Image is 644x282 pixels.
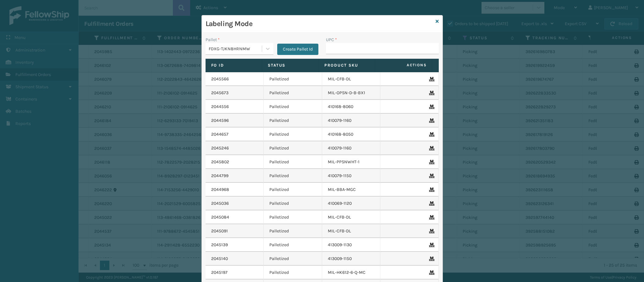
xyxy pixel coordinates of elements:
[211,76,229,82] a: 2045566
[429,132,433,137] i: Remove From Pallet
[324,62,369,68] label: Product SKU
[429,270,433,275] i: Remove From Pallet
[264,210,322,224] td: Palletized
[322,169,381,183] td: 410079-1150
[322,252,381,266] td: 413009-1150
[211,228,228,234] a: 2045091
[322,86,381,100] td: MIL-OPSN-D-B-BX1
[322,72,381,86] td: MIL-CFB-DL
[264,266,322,279] td: Palletized
[211,242,228,248] a: 2045139
[211,214,229,220] a: 2045084
[322,183,381,197] td: MIL-BBA-MGC
[429,91,433,95] i: Remove From Pallet
[264,127,322,141] td: Palletized
[211,256,228,262] a: 2045140
[264,155,322,169] td: Palletized
[264,86,322,100] td: Palletized
[211,104,229,110] a: 2044556
[429,229,433,233] i: Remove From Pallet
[322,114,381,127] td: 410079-1160
[264,72,322,86] td: Palletized
[429,77,433,81] i: Remove From Pallet
[277,44,318,55] button: Create Pallet Id
[322,141,381,155] td: 410079-1160
[429,243,433,247] i: Remove From Pallet
[264,114,322,127] td: Palletized
[264,252,322,266] td: Palletized
[429,257,433,261] i: Remove From Pallet
[377,60,430,70] span: Actions
[211,173,228,179] a: 2044799
[209,46,262,52] div: FDXG-TJKN8HRNMW
[211,159,229,165] a: 2045802
[326,36,337,43] label: UPC
[264,169,322,183] td: Palletized
[429,146,433,150] i: Remove From Pallet
[211,145,229,151] a: 2045246
[211,90,228,96] a: 2045673
[322,197,381,210] td: 410069-1120
[264,141,322,155] td: Palletized
[211,200,229,207] a: 2045036
[206,19,433,29] h3: Labeling Mode
[322,100,381,114] td: 410168-8060
[211,117,229,124] a: 2044596
[429,174,433,178] i: Remove From Pallet
[264,183,322,197] td: Palletized
[429,201,433,206] i: Remove From Pallet
[322,266,381,279] td: MIL-HK612-6-Q-MC
[322,155,381,169] td: MIL-PPSNWHT-1
[264,238,322,252] td: Palletized
[211,269,228,276] a: 2045197
[322,127,381,141] td: 410168-8050
[429,118,433,123] i: Remove From Pallet
[264,197,322,210] td: Palletized
[206,36,220,43] label: Pallet
[429,187,433,192] i: Remove From Pallet
[322,238,381,252] td: 413009-1130
[211,187,229,193] a: 2044968
[429,215,433,220] i: Remove From Pallet
[264,100,322,114] td: Palletized
[322,224,381,238] td: MIL-CFB-DL
[322,210,381,224] td: MIL-CFB-DL
[211,62,256,68] label: Fo Id
[429,105,433,109] i: Remove From Pallet
[429,160,433,164] i: Remove From Pallet
[211,131,228,138] a: 2044657
[264,224,322,238] td: Palletized
[268,62,313,68] label: Status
